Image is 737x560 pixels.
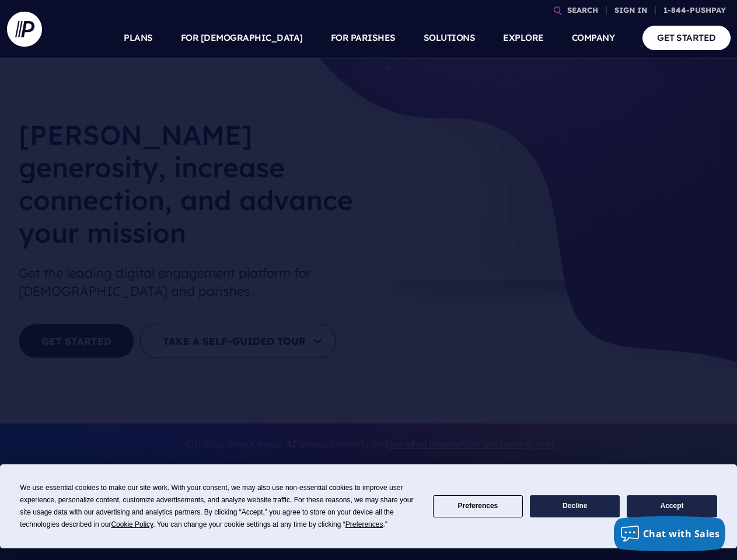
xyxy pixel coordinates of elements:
[642,26,731,50] a: GET STARTED
[345,520,383,528] span: Preferences
[614,516,726,551] button: Chat with Sales
[572,17,615,58] a: COMPANY
[181,17,303,58] a: FOR [DEMOGRAPHIC_DATA]
[331,17,396,58] a: FOR PARISHES
[503,17,544,58] a: EXPLORE
[530,495,620,518] button: Decline
[20,482,418,531] div: We use essential cookies to make our site work. With your consent, we may also use non-essential ...
[124,17,153,58] a: PLANS
[424,17,476,58] a: SOLUTIONS
[433,495,523,518] button: Preferences
[643,527,720,540] span: Chat with Sales
[627,495,717,518] button: Accept
[111,520,153,528] span: Cookie Policy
